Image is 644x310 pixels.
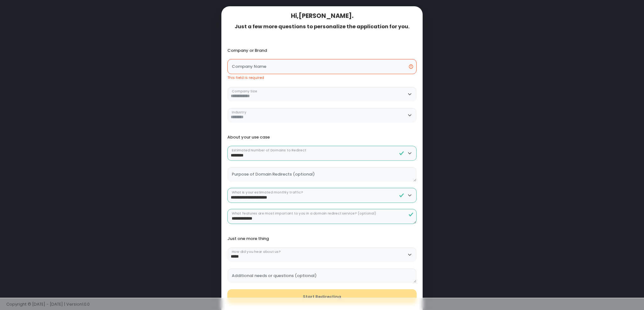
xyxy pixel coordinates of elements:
[227,24,417,30] div: Just a few more questions to personalize the application for you.
[227,236,417,241] div: Just one more thing
[6,301,90,307] span: Copyright © [DATE] - [DATE] | Version 1.0.0
[227,75,417,80] div: This field is required
[227,48,417,53] div: Company or Brand
[227,135,417,140] div: About your use case
[227,12,417,19] div: Hi, [PERSON_NAME] .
